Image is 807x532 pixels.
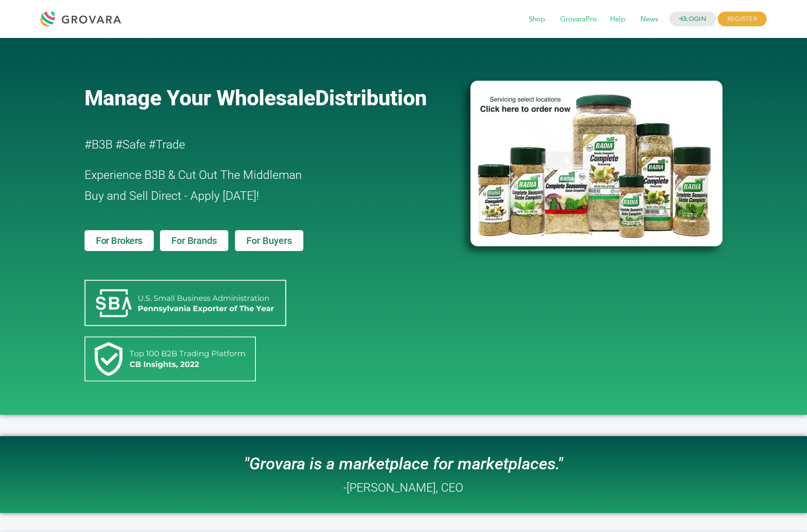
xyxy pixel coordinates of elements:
span: For Brands [171,236,216,245]
span: For Buyers [246,236,292,245]
span: Distribution [315,85,427,111]
a: News [634,14,665,25]
a: Help [603,14,632,25]
a: LOGIN [669,12,716,27]
span: Help [603,10,632,28]
span: GrovaraPro [554,10,603,28]
a: For Brands [160,230,228,251]
span: News [634,10,665,28]
a: Shop [522,14,552,25]
span: Buy and Sell Direct - Apply [DATE]! [84,189,259,203]
h2: #B3B #Safe #Trade [84,134,416,155]
a: For Buyers [235,230,303,251]
span: REGISTER [718,12,767,27]
a: GrovaraPro [554,14,603,25]
h2: -[PERSON_NAME], CEO [343,482,463,494]
span: Manage Your Wholesale [84,85,315,111]
a: For Brokers [84,230,154,251]
span: Shop [522,10,552,28]
i: "Grovara is a marketplace for marketplaces." [244,454,563,474]
span: For Brokers [96,236,142,245]
span: Experience B3B & Cut Out The Middleman [84,168,302,182]
a: Manage Your WholesaleDistribution [84,85,455,111]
